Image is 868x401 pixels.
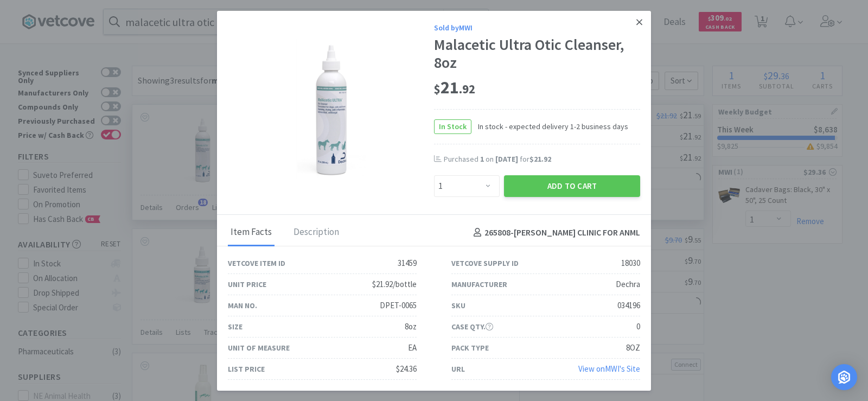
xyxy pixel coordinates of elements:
span: [DATE] [495,154,518,164]
a: View onMWI's Site [578,364,640,374]
span: In Stock [435,120,471,133]
div: Sold by MWI [434,22,640,34]
img: 6e4e7bf0cf0346fcb41dce42201466c4_18030.png [296,39,366,180]
div: Unit of Measure [228,342,290,354]
div: DPET-0065 [380,299,417,312]
button: Add to Cart [504,175,640,197]
div: 8oz [405,320,417,333]
h4: 265808 - [PERSON_NAME] CLINIC FOR ANML [469,226,640,240]
span: 1 [480,154,484,164]
div: Manufacturer [451,278,507,290]
div: Man No. [228,300,257,311]
div: EA [408,341,417,354]
div: 8OZ [626,341,640,354]
div: 31459 [398,257,417,270]
div: Dechra [616,278,640,291]
div: Purchased on for [444,154,640,165]
span: In stock - expected delivery 1-2 business days [471,120,628,132]
div: 034196 [617,299,640,312]
div: 0 [636,320,640,333]
div: Vetcove Supply ID [451,257,519,269]
div: URL [451,363,465,375]
div: Item Facts [228,219,275,246]
div: Vetcove Item ID [228,257,285,269]
div: $21.92/bottle [372,278,417,291]
div: List Price [228,363,265,375]
span: . 92 [459,81,475,97]
div: Unit Price [228,278,266,290]
span: $ [434,81,441,97]
div: Size [228,321,242,333]
div: Open Intercom Messenger [831,364,857,390]
div: SKU [451,300,465,311]
div: Malacetic Ultra Otic Cleanser, 8oz [434,36,640,72]
div: Case Qty. [451,321,493,333]
div: Pack Type [451,342,489,354]
span: 21 [434,77,475,98]
div: $24.36 [396,362,417,375]
div: 18030 [621,257,640,270]
span: $21.92 [529,154,551,164]
div: Description [291,219,342,246]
